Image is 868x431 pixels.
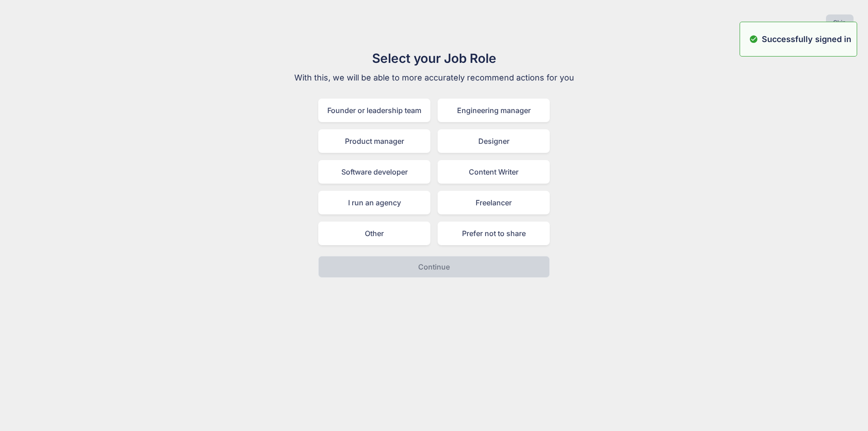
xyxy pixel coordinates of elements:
[318,99,430,122] div: Founder or leadership team
[418,261,450,272] p: Continue
[826,14,854,31] button: Skip
[438,129,550,153] div: Designer
[282,49,586,68] h1: Select your Job Role
[438,99,550,122] div: Engineering manager
[318,160,430,184] div: Software developer
[318,222,430,245] div: Other
[749,33,758,45] img: alert
[318,129,430,153] div: Product manager
[438,222,550,245] div: Prefer not to share
[438,191,550,214] div: Freelancer
[318,191,430,214] div: I run an agency
[282,71,586,84] p: With this, we will be able to more accurately recommend actions for you
[762,33,851,45] p: Successfully signed in
[438,160,550,184] div: Content Writer
[318,256,550,278] button: Continue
